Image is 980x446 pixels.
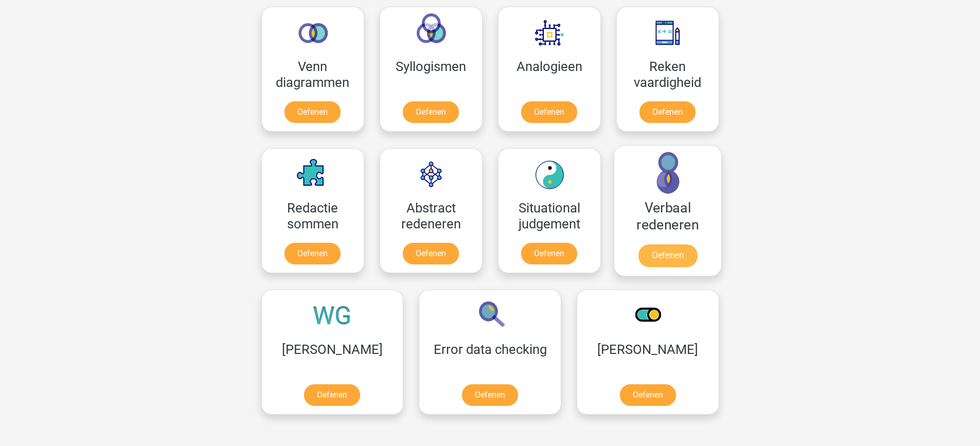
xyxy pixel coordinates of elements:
a: Oefenen [284,243,341,264]
a: Oefenen [521,101,577,123]
a: Oefenen [620,384,676,406]
a: Oefenen [403,243,459,264]
a: Oefenen [462,384,518,406]
a: Oefenen [521,243,577,264]
a: Oefenen [284,101,341,123]
a: Oefenen [403,101,459,123]
a: Oefenen [304,384,360,406]
a: Oefenen [638,244,697,267]
a: Oefenen [639,101,696,123]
